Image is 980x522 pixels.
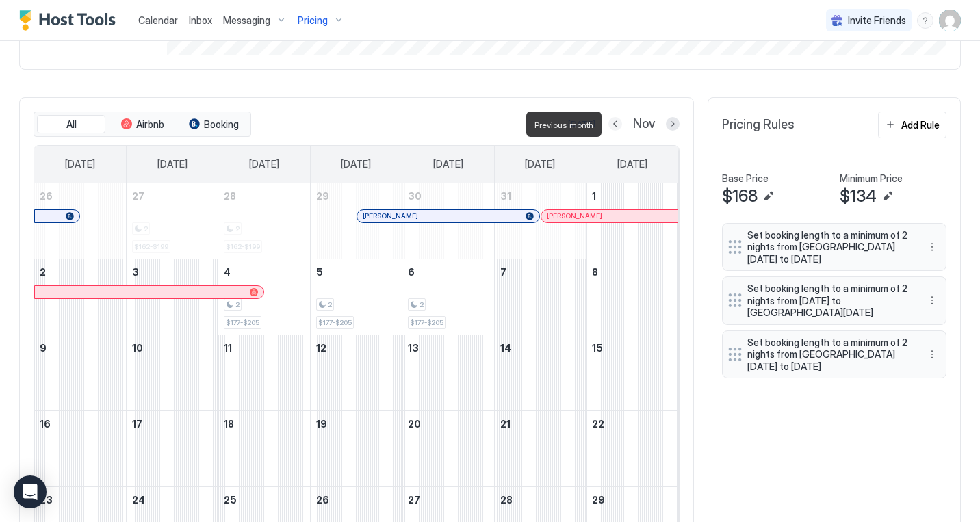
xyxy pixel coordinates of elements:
[901,118,940,132] div: Add Rule
[127,335,218,361] a: November 10, 2025
[218,487,309,512] a: November 25, 2025
[433,158,463,170] span: [DATE]
[311,487,402,512] a: November 26, 2025
[226,318,259,327] span: $177-$205
[218,259,310,335] td: November 4, 2025
[316,418,327,430] span: 19
[500,418,511,430] span: 21
[722,172,769,185] span: Base Price
[34,411,126,436] a: November 16, 2025
[747,229,910,265] span: Set booking length to a minimum of 2 nights from [GEOGRAPHIC_DATA][DATE] to [DATE]
[127,487,218,512] a: November 24, 2025
[363,211,418,220] span: [PERSON_NAME]
[218,259,309,285] a: November 4, 2025
[402,335,493,361] a: November 13, 2025
[132,342,143,354] span: 10
[525,158,555,170] span: [DATE]
[747,337,910,373] span: Set booking length to a minimum of 2 nights from [GEOGRAPHIC_DATA][DATE] to [DATE]
[132,494,145,506] span: 24
[402,259,493,285] a: November 6, 2025
[218,335,310,410] td: November 11, 2025
[132,418,142,430] span: 17
[311,259,402,285] a: November 5, 2025
[924,239,940,255] div: menu
[586,487,678,512] a: November 29, 2025
[408,342,419,354] span: 13
[586,259,678,285] a: November 8, 2025
[34,183,126,259] td: October 26, 2025
[51,146,109,183] a: Sunday
[224,190,236,202] span: 28
[494,335,586,410] td: November 14, 2025
[34,259,126,285] a: November 2, 2025
[311,335,402,361] a: November 12, 2025
[592,418,604,430] span: 22
[311,183,402,209] a: October 29, 2025
[402,183,493,209] a: October 30, 2025
[40,190,53,202] span: 26
[495,259,586,285] a: November 7, 2025
[224,266,231,278] span: 4
[40,418,51,430] span: 16
[218,183,309,209] a: October 28, 2025
[586,259,678,335] td: November 8, 2025
[402,259,494,335] td: November 6, 2025
[34,410,126,486] td: November 16, 2025
[848,14,906,27] span: Invite Friends
[495,183,586,209] a: October 31, 2025
[223,14,270,27] span: Messaging
[924,239,940,255] button: More options
[34,112,251,138] div: tab-group
[500,266,506,278] span: 7
[617,158,647,170] span: [DATE]
[924,292,940,309] button: More options
[547,211,672,220] div: [PERSON_NAME]
[218,410,310,486] td: November 18, 2025
[408,190,422,202] span: 30
[511,146,569,183] a: Friday
[126,410,218,486] td: November 17, 2025
[310,335,402,410] td: November 12, 2025
[586,183,678,209] a: November 1, 2025
[218,183,310,259] td: October 28, 2025
[37,115,105,134] button: All
[586,410,678,486] td: November 22, 2025
[310,259,402,335] td: November 5, 2025
[747,283,910,319] span: Set booking length to a minimum of 2 nights from [DATE] to [GEOGRAPHIC_DATA][DATE]
[495,487,586,512] a: November 28, 2025
[34,335,126,361] a: November 9, 2025
[608,117,622,131] button: Previous month
[316,190,329,202] span: 29
[224,418,234,430] span: 18
[34,259,126,335] td: November 2, 2025
[840,172,903,185] span: Minimum Price
[126,259,218,335] td: November 3, 2025
[500,494,513,506] span: 28
[138,14,178,26] span: Calendar
[127,259,218,285] a: November 3, 2025
[311,411,402,436] a: November 19, 2025
[218,411,309,436] a: November 18, 2025
[666,117,680,131] button: Next month
[127,183,218,209] a: October 27, 2025
[924,346,940,363] button: More options
[127,411,218,436] a: November 17, 2025
[298,14,328,27] span: Pricing
[420,300,424,309] span: 2
[917,12,933,29] div: menu
[316,342,326,354] span: 12
[136,118,164,131] span: Airbnb
[132,190,144,202] span: 27
[410,318,443,327] span: $177-$205
[66,118,77,131] span: All
[157,158,188,170] span: [DATE]
[363,211,534,220] div: [PERSON_NAME]
[34,487,126,512] a: November 23, 2025
[218,335,309,361] a: November 11, 2025
[402,487,493,512] a: November 27, 2025
[924,346,940,363] div: menu
[235,146,293,183] a: Tuesday
[604,146,661,183] a: Saturday
[586,335,678,361] a: November 15, 2025
[316,266,323,278] span: 5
